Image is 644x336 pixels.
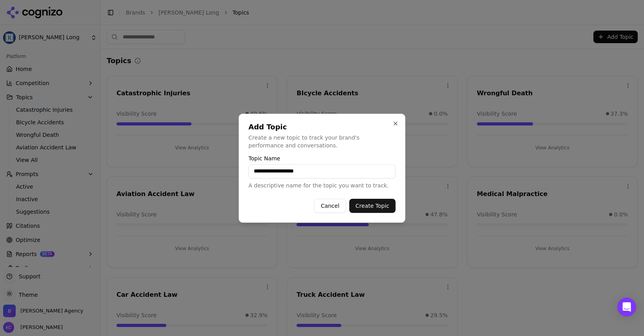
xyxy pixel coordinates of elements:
button: Create Topic [349,199,395,213]
p: A descriptive name for the topic you want to track. [249,182,396,189]
label: Topic Name [249,156,396,161]
p: Create a new topic to track your brand's performance and conversations. [249,134,396,149]
button: Cancel [314,199,346,213]
h2: Add Topic [249,124,396,131]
